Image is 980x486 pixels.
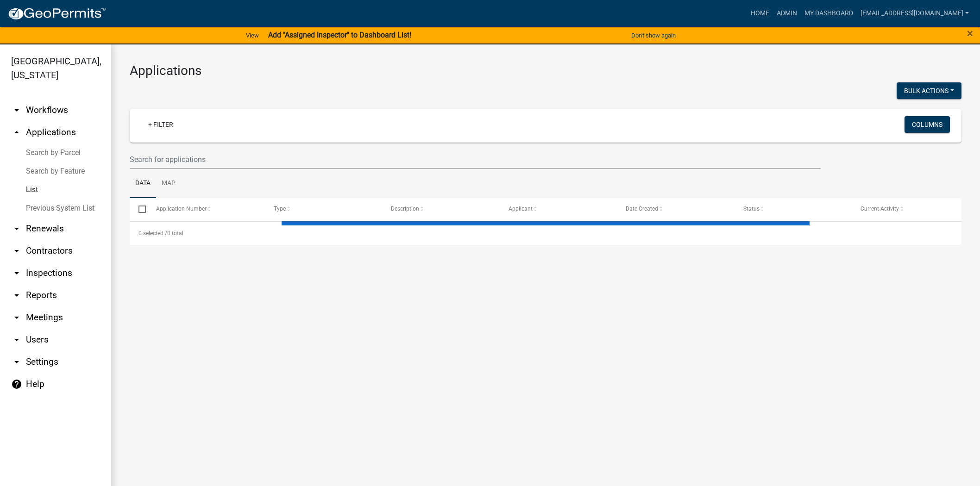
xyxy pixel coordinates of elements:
a: + Filter [141,116,181,133]
a: My Dashboard [801,5,857,22]
button: Close [967,28,973,39]
span: Current Activity [861,206,899,212]
i: arrow_drop_down [11,105,22,116]
i: help [11,379,22,390]
input: Search for applications [130,150,821,169]
span: Status [743,206,760,212]
datatable-header-cell: Select [130,198,147,220]
span: Application Number [157,206,207,212]
datatable-header-cell: Date Created [617,198,735,220]
button: Don't show again [628,28,679,43]
a: View [242,28,263,43]
i: arrow_drop_down [11,334,22,345]
datatable-header-cell: Application Number [147,198,265,220]
div: 0 total [130,222,961,245]
i: arrow_drop_down [11,290,22,301]
i: arrow_drop_down [11,245,22,256]
h3: Applications [130,63,961,79]
span: Applicant [509,206,533,212]
i: arrow_drop_up [11,127,22,138]
a: Admin [773,5,801,22]
a: [EMAIL_ADDRESS][DOMAIN_NAME] [857,5,973,22]
datatable-header-cell: Type [265,198,383,220]
i: arrow_drop_down [11,312,22,323]
span: × [967,27,973,40]
button: Bulk Actions [897,82,961,99]
datatable-header-cell: Current Activity [852,198,969,220]
span: Description [391,206,420,212]
span: Date Created [626,206,659,212]
i: arrow_drop_down [11,223,22,234]
i: arrow_drop_down [11,356,22,368]
a: Data [130,169,156,199]
strong: Add "Assigned Inspector" to Dashboard List! [268,31,411,39]
a: Home [747,5,773,22]
i: arrow_drop_down [11,268,22,279]
span: 0 selected / [138,230,167,237]
button: Columns [905,116,950,133]
span: Type [274,206,286,212]
a: Map [156,169,181,199]
datatable-header-cell: Status [735,198,852,220]
datatable-header-cell: Description [382,198,500,220]
datatable-header-cell: Applicant [500,198,617,220]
